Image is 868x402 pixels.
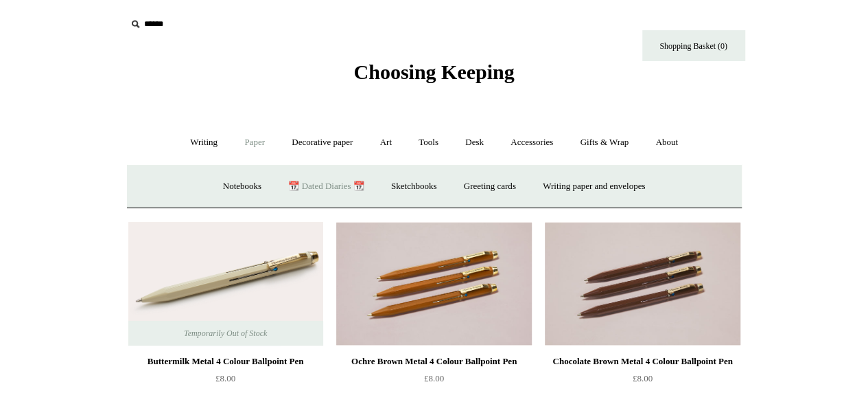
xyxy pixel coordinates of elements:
a: About [643,124,690,161]
span: Temporarily Out of Stock [170,321,281,346]
a: Writing paper and envelopes [530,168,657,205]
img: Buttermilk Metal 4 Colour Ballpoint Pen [128,222,323,346]
span: £8.00 [633,373,653,383]
a: Accessories [498,124,565,161]
div: Chocolate Brown Metal 4 Colour Ballpoint Pen [548,353,736,370]
img: Ochre Brown Metal 4 Colour Ballpoint Pen [336,222,531,346]
a: Gifts & Wrap [567,124,641,161]
span: Choosing Keeping [353,60,514,83]
a: Decorative paper [279,124,365,161]
a: Art [368,124,404,161]
div: Buttermilk Metal 4 Colour Ballpoint Pen [132,353,320,370]
a: Sketchbooks [379,168,449,205]
a: Choosing Keeping [353,71,514,81]
a: 📆 Dated Diaries 📆 [276,168,376,205]
a: Desk [453,124,496,161]
a: Writing [178,124,230,161]
span: £8.00 [424,373,444,383]
a: Shopping Basket (0) [642,30,745,61]
a: Tools [406,124,451,161]
a: Notebooks [211,168,274,205]
div: Ochre Brown Metal 4 Colour Ballpoint Pen [340,353,528,370]
span: £8.00 [215,373,235,383]
img: Chocolate Brown Metal 4 Colour Ballpoint Pen [545,222,740,346]
a: Greeting cards [451,168,528,205]
a: Buttermilk Metal 4 Colour Ballpoint Pen Buttermilk Metal 4 Colour Ballpoint Pen Temporarily Out o... [128,222,323,346]
a: Ochre Brown Metal 4 Colour Ballpoint Pen Ochre Brown Metal 4 Colour Ballpoint Pen [336,222,531,346]
a: Chocolate Brown Metal 4 Colour Ballpoint Pen Chocolate Brown Metal 4 Colour Ballpoint Pen [545,222,740,346]
a: Paper [232,124,277,161]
